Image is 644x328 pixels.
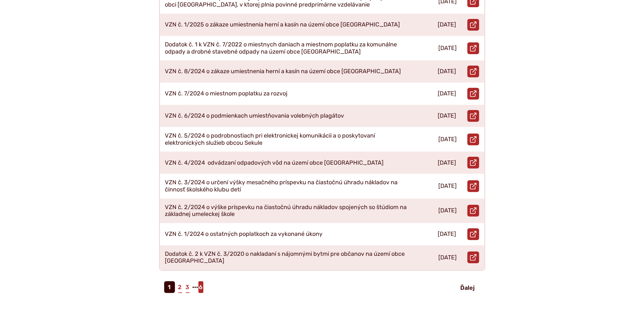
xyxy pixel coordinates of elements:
[178,281,182,293] a: 2
[165,251,408,265] p: Dodatok č. 2 k VZN č. 3/2020 o nakladaní s nájomnými bytmi pre občanov na území obce [GEOGRAPHIC_...
[164,281,175,293] span: 1
[439,136,457,143] p: [DATE]
[165,41,408,55] p: Dodatok č. 1 k VZN č. 7/2022 o miestnych daniach a miestnom poplatku za komunálne odpady a drobné...
[438,21,456,28] p: [DATE]
[439,183,457,190] p: [DATE]
[165,112,344,120] p: VZN č. 6/2024 o podmienkach umiestňovania volebných plagátov
[438,159,456,167] p: [DATE]
[438,68,456,75] p: [DATE]
[438,112,456,120] p: [DATE]
[165,231,323,238] p: VZN č. 1/2024 o ostatných poplatkoch za vykonané úkony
[461,284,475,291] span: Ďalej
[198,281,203,293] a: 6
[439,254,457,261] p: [DATE]
[193,281,198,293] span: ···
[438,231,456,238] p: [DATE]
[165,90,288,97] p: VZN č. 7/2024 o miestnom poplatku za rozvoj
[185,281,190,293] a: 3
[165,204,408,218] p: VZN č. 2/2024 o výške príspevku na čiastočnú úhradu nákladov spojených so štúdiom na základnej um...
[438,90,456,97] p: [DATE]
[439,45,457,52] p: [DATE]
[439,207,457,214] p: [DATE]
[165,159,384,167] p: VZN č. 4/2024 odvádzaní odpadových vôd na území obce [GEOGRAPHIC_DATA]
[165,21,400,28] p: VZN č. 1/2025 o zákaze umiestnenia herní a kasín na území obce [GEOGRAPHIC_DATA]
[165,179,408,193] p: VZN č. 3/2024 o určení výšky mesačného príspevku na čiastočnú úhradu nákladov na činnosť školskéh...
[165,68,401,75] p: VZN č. 8/2024 o zákaze umiestnenia herní a kasín na území obce [GEOGRAPHIC_DATA]
[165,132,408,146] p: VZN č. 5/2024 o podrobnostiach pri elektronickej komunikácii a o poskytovaní elektronických služi...
[455,282,480,294] a: Ďalej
